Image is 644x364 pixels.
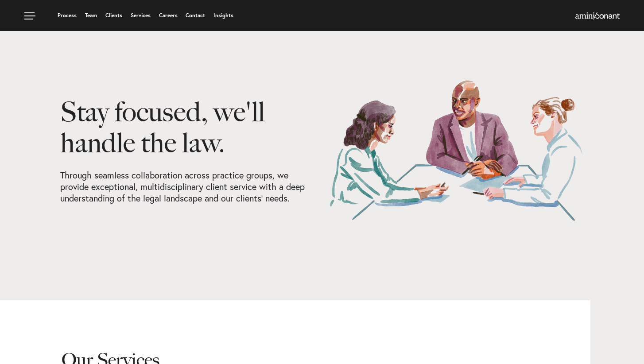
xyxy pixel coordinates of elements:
[575,13,620,20] a: Home
[60,97,315,170] h1: Stay focused, we'll handle the law.
[85,13,97,18] a: Team
[186,13,205,18] a: Contact
[58,13,77,18] a: Process
[60,170,315,204] p: Through seamless collaboration across practice groups, we provide exceptional, multidisciplinary ...
[575,12,620,19] img: Amini & Conant
[329,80,584,221] img: Our Services
[159,13,178,18] a: Careers
[105,13,122,18] a: Clients
[131,13,151,18] a: Services
[213,13,233,18] a: Insights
